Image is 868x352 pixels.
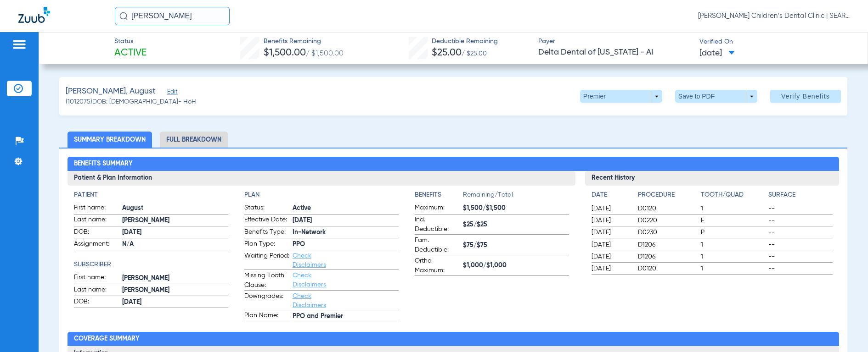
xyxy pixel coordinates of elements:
[119,12,128,20] img: Search Icon
[244,291,289,310] span: Downgrades:
[68,157,840,171] h2: Benefits Summary
[293,312,399,321] span: PPO and Premier
[293,203,399,213] span: Active
[768,216,833,225] span: --
[580,90,662,103] button: Premier
[264,37,344,46] span: Benefits Remaining
[701,216,765,225] span: E
[415,190,463,200] h4: Benefits
[592,228,630,237] span: [DATE]
[768,228,833,237] span: --
[463,261,569,270] span: $1,000/$1,000
[415,215,460,234] span: Ind. Deductible:
[122,297,228,307] span: [DATE]
[12,39,27,50] img: hamburger-icon
[122,240,228,249] span: N/A
[122,286,228,295] span: [PERSON_NAME]
[68,332,840,346] h2: Coverage Summary
[699,37,853,47] span: Verified On
[638,190,698,200] h4: Procedure
[638,264,698,273] span: D0120
[699,48,735,59] span: [DATE]
[122,274,228,283] span: [PERSON_NAME]
[638,190,698,203] app-breakdown-title: Procedure
[701,228,765,237] span: P
[463,203,569,213] span: $1,500/$1,500
[822,308,868,352] iframe: Chat Widget
[122,228,228,237] span: [DATE]
[74,297,119,308] span: DOB:
[463,220,569,230] span: $25/$25
[638,240,698,249] span: D1206
[244,239,289,250] span: Plan Type:
[592,190,630,203] app-breakdown-title: Date
[768,204,833,213] span: --
[68,171,575,186] h3: Patient & Plan Information
[74,285,119,296] span: Last name:
[18,7,50,23] img: Zuub Logo
[244,203,289,214] span: Status:
[768,240,833,249] span: --
[701,190,765,200] h4: Tooth/Quad
[74,239,119,250] span: Assignment:
[415,236,460,255] span: Fam. Deductible:
[66,97,196,107] span: (1012075) DOB: [DEMOGRAPHIC_DATA] - HoH
[293,240,399,249] span: PPO
[115,7,230,25] input: Search for patients
[463,241,569,250] span: $75/$75
[415,190,463,203] app-breakdown-title: Benefits
[701,252,765,261] span: 1
[770,90,841,103] button: Verify Benefits
[592,240,630,249] span: [DATE]
[701,264,765,273] span: 1
[244,190,399,200] h4: Plan
[264,48,306,58] span: $1,500.00
[122,203,228,213] span: August
[538,37,692,46] span: Payer
[701,240,765,249] span: 1
[74,215,119,226] span: Last name:
[244,311,289,322] span: Plan Name:
[768,264,833,273] span: --
[538,47,692,58] span: Delta Dental of [US_STATE] - AI
[638,252,698,261] span: D1206
[293,216,399,225] span: [DATE]
[66,86,156,97] span: [PERSON_NAME], August
[768,252,833,261] span: --
[701,204,765,213] span: 1
[638,204,698,213] span: D0120
[74,190,228,200] h4: Patient
[592,264,630,273] span: [DATE]
[592,204,630,213] span: [DATE]
[415,256,460,275] span: Ortho Maximum:
[462,50,487,57] span: / $25.00
[244,271,289,290] span: Missing Tooth Clause:
[244,227,289,238] span: Benefits Type:
[74,273,119,284] span: First name:
[114,47,147,60] span: Active
[74,260,228,269] h4: Subscriber
[432,37,498,46] span: Deductible Remaining
[463,190,569,203] span: Remaining/Total
[167,88,175,97] span: Edit
[768,190,833,203] app-breakdown-title: Surface
[592,252,630,261] span: [DATE]
[638,216,698,225] span: D0220
[592,216,630,225] span: [DATE]
[244,251,289,269] span: Waiting Period:
[768,190,833,200] h4: Surface
[432,48,462,58] span: $25.00
[585,171,839,186] h3: Recent History
[244,215,289,226] span: Effective Date:
[675,90,757,103] button: Save to PDF
[781,93,830,100] span: Verify Benefits
[122,216,228,225] span: [PERSON_NAME]
[293,228,399,237] span: In-Network
[114,37,147,46] span: Status
[701,190,765,203] app-breakdown-title: Tooth/Quad
[638,228,698,237] span: D0230
[293,272,326,288] a: Check Disclaimers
